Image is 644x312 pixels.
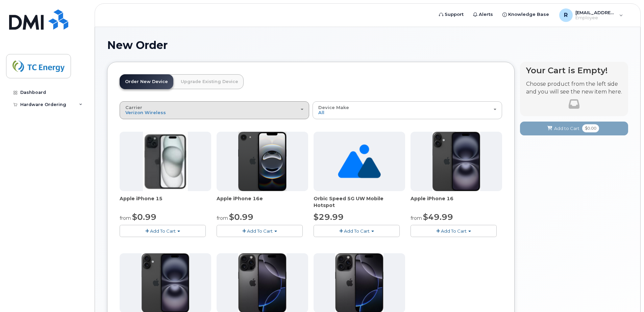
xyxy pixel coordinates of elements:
div: Orbic Speed 5G UW Mobile Hotspot [314,195,405,209]
span: $29.99 [314,212,344,222]
span: Device Make [318,105,349,110]
img: iphone16e.png [238,132,287,191]
span: Verizon Wireless [125,110,166,115]
div: Apple iPhone 16e [217,195,308,209]
span: Add to Cart [554,125,579,132]
span: $49.99 [423,212,453,222]
button: Device Make All [313,101,502,119]
iframe: Messenger Launcher [615,283,639,307]
span: Add To Cart [441,228,467,234]
button: Add To Cart [120,225,206,237]
p: Choose product from the left side and you will see the new item here. [526,80,622,96]
button: Add To Cart [411,225,497,237]
small: from [120,215,131,221]
span: Add To Cart [150,228,176,234]
button: Add To Cart [217,225,303,237]
small: from [217,215,228,221]
span: All [318,110,324,115]
img: iphone15.jpg [143,132,188,191]
img: iphone_16_plus.png [432,132,480,191]
span: $0.00 [582,124,599,132]
div: Apple iPhone 15 [120,195,211,209]
small: from [411,215,422,221]
a: Upgrade Existing Device [175,74,244,89]
button: Add To Cart [314,225,400,237]
span: Add To Cart [344,228,370,234]
span: Add To Cart [247,228,273,234]
span: Carrier [125,105,142,110]
a: Order New Device [120,74,173,89]
div: Apple iPhone 16 [411,195,502,209]
button: Add to Cart $0.00 [520,122,628,135]
span: $0.99 [132,212,156,222]
button: Carrier Verizon Wireless [120,101,309,119]
h4: Your Cart is Empty! [526,66,622,75]
h1: New Order [107,39,628,51]
span: $0.99 [229,212,253,222]
img: no_image_found-2caef05468ed5679b831cfe6fc140e25e0c280774317ffc20a367ab7fd17291e.png [338,132,381,191]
